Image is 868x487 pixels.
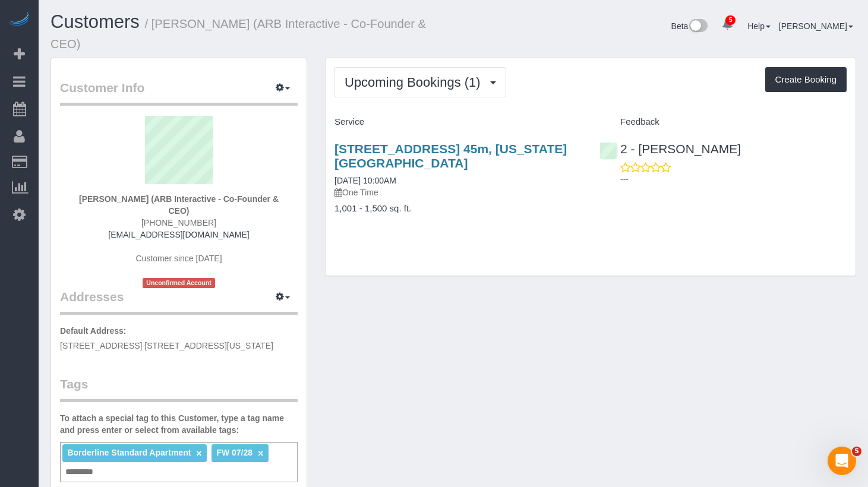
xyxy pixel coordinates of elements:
[67,448,191,457] span: Borderline Standard Apartment
[345,75,487,90] span: Upcoming Bookings (1)
[334,117,582,127] h4: Service
[60,375,298,402] legend: Tags
[135,254,222,263] span: Customer since [DATE]
[60,325,127,337] label: Default Address:
[334,142,567,169] a: [STREET_ADDRESS] 45m, [US_STATE][GEOGRAPHIC_DATA]
[688,19,708,34] img: New interface
[334,176,396,185] a: [DATE] 10:00AM
[50,11,140,32] a: Customers
[60,412,298,436] label: To attach a special tag to this Customer, type a tag name and press enter or select from availabl...
[828,447,856,475] iframe: Intercom live chat
[60,79,298,106] legend: Customer Info
[79,194,279,216] strong: [PERSON_NAME] (ARB Interactive - Co-Founder & CEO)
[599,117,847,127] h4: Feedback
[725,15,736,25] span: 5
[852,447,861,456] span: 5
[50,17,426,50] small: / [PERSON_NAME] (ARB Interactive - Co-Founder & CEO)
[143,278,215,288] span: Unconfirmed Account
[334,186,582,198] p: One Time
[599,142,741,156] a: 2 - [PERSON_NAME]
[779,21,853,31] a: [PERSON_NAME]
[334,204,582,214] h4: 1,001 - 1,500 sq. ft.
[216,448,252,457] span: FW 07/28
[334,67,506,97] button: Upcoming Bookings (1)
[671,21,708,31] a: Beta
[747,21,771,31] a: Help
[141,218,216,227] span: [PHONE_NUMBER]
[108,230,249,239] a: [EMAIL_ADDRESS][DOMAIN_NAME]
[196,448,201,458] a: ×
[620,173,847,185] p: ---
[258,448,263,458] a: ×
[765,67,847,92] button: Create Booking
[7,12,31,29] img: Automaid Logo
[716,12,739,38] a: 5
[60,341,273,350] span: [STREET_ADDRESS] [STREET_ADDRESS][US_STATE]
